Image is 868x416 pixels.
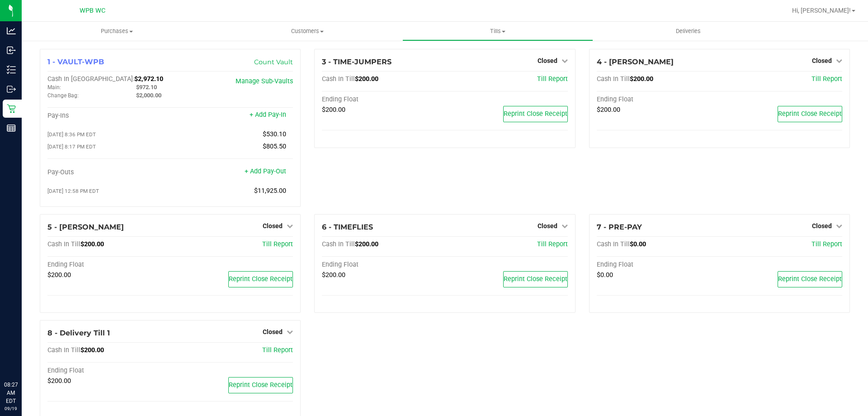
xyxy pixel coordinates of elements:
a: Customers [212,22,402,41]
span: Reprint Close Receipt [504,275,567,283]
a: Deliveries [593,22,783,41]
inline-svg: Inbound [7,46,16,55]
span: Closed [812,57,832,64]
a: Till Report [262,346,293,354]
span: Closed [812,222,832,230]
span: Closed [263,222,283,230]
inline-svg: Inventory [7,65,16,74]
span: $2,000.00 [136,92,161,99]
span: Reprint Close Receipt [778,275,842,283]
a: Till Report [811,75,842,83]
span: 6 - TIMEFLIES [322,223,373,231]
p: 09/19 [4,405,18,412]
span: $200.00 [80,240,104,248]
span: Cash In [GEOGRAPHIC_DATA]: [47,75,134,83]
button: Reprint Close Receipt [503,271,568,287]
span: $200.00 [355,240,378,248]
div: Ending Float [597,96,720,104]
span: [DATE] 12:58 PM EDT [47,188,99,194]
button: Reprint Close Receipt [778,106,842,122]
div: Ending Float [322,96,445,104]
div: Pay-Ins [47,112,170,120]
span: Closed [538,222,557,230]
span: $0.00 [597,271,613,279]
span: $200.00 [597,106,620,114]
a: Till Report [811,240,842,248]
span: $200.00 [322,271,345,279]
span: Cash In Till [322,240,355,248]
span: [DATE] 8:36 PM EDT [47,131,96,138]
span: Tills [403,27,592,35]
span: $530.10 [263,130,286,138]
span: 1 - VAULT-WPB [47,57,104,66]
span: Cash In Till [322,75,355,83]
div: Ending Float [47,367,170,375]
span: Cash In Till [47,346,80,354]
span: Closed [538,57,557,64]
span: Cash In Till [47,240,80,248]
span: 4 - [PERSON_NAME] [597,57,674,66]
a: Till Report [262,240,293,248]
button: Reprint Close Receipt [503,106,568,122]
span: Cash In Till [597,240,630,248]
span: $200.00 [355,75,378,83]
span: Reprint Close Receipt [778,110,842,118]
a: Purchases [22,22,212,41]
span: 5 - [PERSON_NAME] [47,223,124,231]
span: Reprint Close Receipt [229,275,292,283]
span: $11,925.00 [254,187,286,195]
span: 3 - TIME-JUMPERS [322,57,392,66]
p: 08:27 AM EDT [4,381,18,405]
a: Till Report [537,75,568,83]
span: Reprint Close Receipt [504,110,567,118]
div: Ending Float [47,261,170,269]
span: $0.00 [630,240,646,248]
span: Reprint Close Receipt [229,381,292,389]
span: $805.50 [263,143,286,150]
span: Closed [263,328,283,335]
span: $972.10 [136,84,157,91]
a: + Add Pay-Out [245,167,286,175]
button: Reprint Close Receipt [228,271,293,287]
span: Change Bag: [47,92,79,99]
a: Till Report [537,240,568,248]
span: 8 - Delivery Till 1 [47,329,110,337]
span: Purchases [22,27,212,35]
span: Cash In Till [597,75,630,83]
span: 7 - PRE-PAY [597,223,642,231]
div: Ending Float [597,261,720,269]
a: Tills [402,22,593,41]
span: $200.00 [47,377,71,385]
iframe: Resource center [9,344,36,371]
span: Customers [212,27,402,35]
button: Reprint Close Receipt [778,271,842,287]
span: $2,972.10 [134,75,163,83]
a: + Add Pay-In [250,111,286,119]
span: $200.00 [47,271,71,279]
div: Pay-Outs [47,168,170,177]
button: Reprint Close Receipt [228,377,293,393]
inline-svg: Outbound [7,85,16,94]
a: Manage Sub-Vaults [236,77,293,85]
span: $200.00 [630,75,653,83]
span: WPB WC [80,7,105,14]
inline-svg: Retail [7,104,16,113]
span: Hi, [PERSON_NAME]! [792,7,851,14]
inline-svg: Analytics [7,26,16,35]
span: [DATE] 8:17 PM EDT [47,143,96,150]
inline-svg: Reports [7,124,16,133]
span: Main: [47,84,61,91]
div: Ending Float [322,261,445,269]
a: Count Vault [254,58,293,66]
span: $200.00 [322,106,345,114]
span: $200.00 [80,346,104,354]
span: Deliveries [664,27,713,35]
